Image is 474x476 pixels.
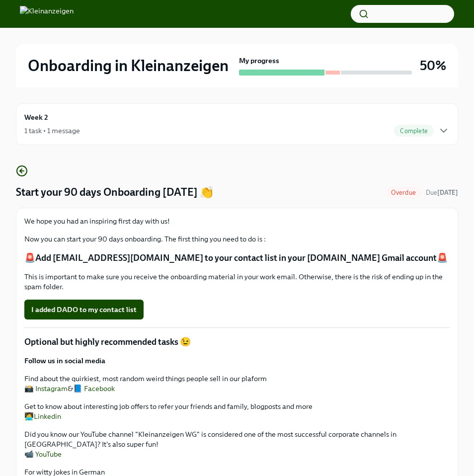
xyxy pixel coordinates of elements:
[73,384,115,393] a: 📘 Facebook
[437,189,458,196] strong: [DATE]
[24,216,450,226] p: We hope you had an inspiring first day with us!
[24,384,68,393] a: 📸 Instagram
[24,234,450,244] p: Now you can start your 90 days onboarding. The first thing you need to do is :
[385,189,422,196] span: Overdue
[24,412,61,421] a: 🧑‍💻Linkedin
[426,188,458,197] span: October 4th, 2025 16:00
[426,189,458,196] span: Due
[24,272,450,292] p: This is important to make sure you receive the onboarding material in your work email. Otherwise,...
[31,305,137,315] span: I added DADO to my contact list
[24,300,144,319] button: I added DADO to my contact list
[28,56,229,76] h2: Onboarding in Kleinanzeigen
[24,356,105,365] strong: Follow us in social media
[24,401,450,421] p: Get to know about interesting job offers to refer your friends and family, blogposts and more
[24,336,450,348] p: Optional but highly recommended tasks 😉
[24,252,450,264] p: 🚨Add [EMAIL_ADDRESS][DOMAIN_NAME] to your contact list in your [DOMAIN_NAME] Gmail account🚨
[24,450,62,459] a: 📹 YouTube
[24,126,80,136] div: 1 task • 1 message
[20,6,74,22] img: Kleinanzeigen
[420,57,446,75] h3: 50%
[16,185,213,200] h4: Start your 90 days Onboarding [DATE] 👏
[239,56,279,66] strong: My progress
[24,374,450,394] p: Find about the quirkiest, most random weird things people sell in our plaform &
[24,429,450,459] p: Did you know our YouTube channel "Kleinanzeigen WG" is considered one of the most successful corp...
[24,112,48,123] h6: Week 2
[394,127,434,135] span: Complete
